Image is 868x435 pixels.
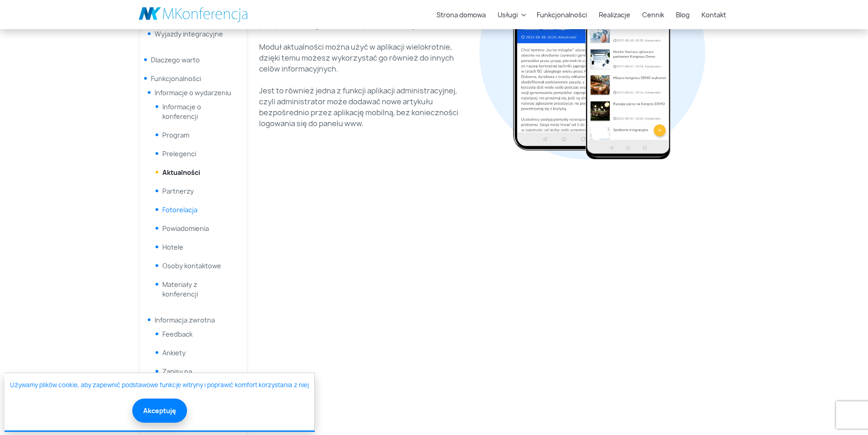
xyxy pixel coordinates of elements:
[151,74,201,83] a: Funkcjonalności
[162,243,183,251] a: Hotele
[155,30,223,38] a: Wyjazdy integracyjne
[162,187,194,195] a: Partnerzy
[162,348,186,357] a: Ankiety
[162,367,226,385] a: Zapisy na prelekcje/warsztaty
[155,88,231,97] a: Informacje o wydarzeniu
[162,280,198,298] a: Materiały z konferencji
[151,56,200,64] a: Dlaczego warto
[595,6,634,23] a: Realizacje
[533,6,591,23] a: Funkcjonalności
[10,381,309,390] a: Używamy plików cookie, aby zapewnić podstawowe funkcje witryny i poprawić komfort korzystania z niej
[162,330,192,338] a: Feedback
[162,131,189,139] a: Program
[132,399,187,423] button: Akceptuję
[155,316,215,324] a: Informacja zwrotna
[259,41,474,74] p: Moduł aktualności można użyć w aplikacji wielokrotnie, dzięki temu możesz wykorzystać go również ...
[162,149,196,158] a: Prelegenci
[698,6,730,23] a: Kontakt
[162,261,221,270] a: Osoby kontaktowe
[433,6,489,23] a: Strona domowa
[162,224,209,233] a: Powiadomienia
[639,6,668,23] a: Cennik
[162,102,201,121] a: Informacje o konferencji
[162,168,200,177] a: Aktualności
[259,85,474,129] p: Jest to również jedna z funkcji aplikacji administracyjnej, czyli administrator może dodawać nowe...
[494,6,521,23] a: Usługi
[162,205,198,214] a: Fotorelacja
[672,6,693,23] a: Blog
